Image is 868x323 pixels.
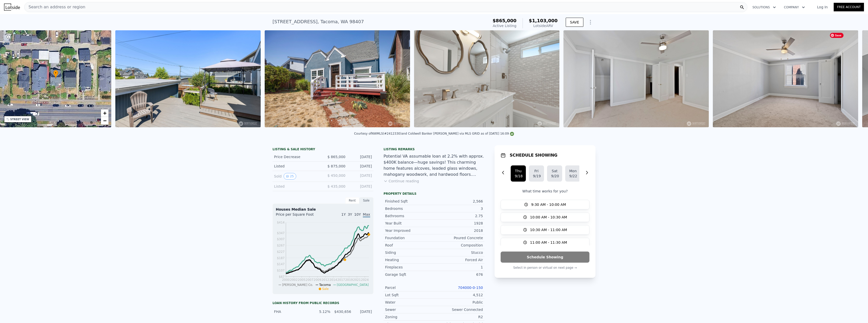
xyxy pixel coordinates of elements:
a: Free Account [834,3,864,11]
tspan: 2024 [361,278,369,282]
div: • [53,70,58,79]
div: Finished Sqft [385,199,434,204]
tspan: $307 [277,237,285,241]
span: $1,103,000 [529,18,558,23]
tspan: 2019 [345,278,353,282]
span: $ 875,000 [328,164,345,168]
div: Price per Square Foot [276,212,323,220]
span: [GEOGRAPHIC_DATA] [337,283,369,287]
div: Mon [569,168,576,173]
a: Log In [811,5,834,10]
button: Thu9/18 [511,165,526,182]
span: $865,000 [493,18,517,23]
div: [DATE] [349,164,372,169]
span: Max [363,212,370,217]
img: Sale: 167250745 Parcel: 100653474 [115,30,261,127]
div: Price Decrease [274,154,319,159]
div: 1928 [434,221,483,226]
div: $430,656 [333,309,351,314]
span: Save [830,33,844,38]
button: View historical data [284,173,296,180]
div: Sold [274,173,319,180]
span: Active Listing [493,24,517,28]
div: Stucco [434,250,483,255]
div: 2,566 [434,199,483,204]
p: Select in person or virtual on next page → [501,265,589,271]
p: What time works for you? [501,189,589,194]
span: $ 865,000 [328,155,345,159]
div: [DATE] [354,309,372,314]
div: Year Improved [385,228,434,233]
tspan: $227 [277,250,285,254]
div: 9/19 [533,173,540,179]
button: Company [780,3,809,12]
div: Year Built [385,221,434,226]
button: Sat9/20 [547,165,562,182]
button: Mon9/22 [565,165,580,182]
button: Fri9/19 [529,165,544,182]
div: Parcel [385,285,434,290]
div: Water [385,300,434,305]
div: Public [434,300,483,305]
div: Poured Concrete [434,235,483,240]
div: 4,512 [434,292,483,297]
div: 3 [434,206,483,211]
tspan: $147 [277,262,285,266]
div: Fireplaces [385,265,434,270]
div: Bathrooms [385,213,434,218]
div: [STREET_ADDRESS] , Tacoma , WA 98407 [273,18,364,25]
div: FHA [274,309,310,314]
div: Siding [385,250,434,255]
div: Forced Air [434,257,483,262]
div: Sale [359,197,373,204]
a: Zoom in [101,109,108,117]
img: Sale: 167250745 Parcel: 100653474 [265,30,410,127]
tspan: $347 [277,231,285,235]
img: Sale: 167250745 Parcel: 100653474 [563,30,709,127]
span: 10Y [354,212,361,216]
img: Lotside [4,4,20,11]
span: [PERSON_NAME] Co. [282,283,313,287]
tspan: 2014 [329,278,337,282]
span: • [53,71,58,75]
div: 2.75 [434,213,483,218]
button: Solutions [748,3,780,12]
div: 9/20 [551,173,558,179]
button: Continue reading [384,179,419,184]
span: $ 435,000 [328,184,345,188]
div: Sat [551,168,558,173]
button: SAVE [566,18,583,27]
tspan: 2002 [290,278,298,282]
div: Listing remarks [384,147,484,151]
tspan: 2017 [337,278,345,282]
button: 10:30 AM - 11:00 AM [501,225,589,235]
div: [DATE] [349,184,372,189]
button: Show Options [585,17,595,27]
span: 11:00 AM - 11:30 AM [530,240,567,245]
tspan: $67 [279,275,285,279]
span: Tacoma [319,283,331,287]
div: Roof [385,243,434,248]
div: Listed [274,164,319,169]
span: Search an address or region [24,4,85,10]
button: 9:30 AM - 10:00 AM [501,200,589,209]
div: 2018 [434,228,483,233]
div: Rent [345,197,359,204]
span: − [103,117,106,124]
img: Sale: 167250745 Parcel: 100653474 [414,30,559,127]
img: NWMLS Logo [510,132,514,136]
div: Sewer [385,307,434,312]
div: 676 [434,272,483,277]
div: 9/18 [515,173,522,179]
div: 1 [434,265,483,270]
div: Potential VA assumable loan at 2.2% with approx. $400K balance—huge savings! This charming home f... [384,153,484,178]
div: Composition [434,243,483,248]
div: Sewer Connected [434,307,483,312]
div: Houses Median Sale [276,207,370,212]
tspan: $414 [277,221,285,224]
tspan: 2005 [298,278,306,282]
tspan: 2009 [314,278,321,282]
button: 10:00 AM - 10:30 AM [501,212,589,222]
div: Bedrooms [385,206,434,211]
span: 10:00 AM - 10:30 AM [530,215,567,220]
